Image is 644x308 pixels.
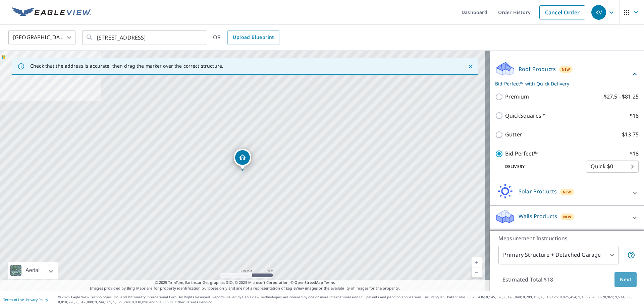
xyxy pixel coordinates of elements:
[563,189,571,195] span: New
[472,267,482,278] a: Current Level 17, Zoom Out
[498,234,635,242] p: Measurement Instructions
[627,251,635,259] span: Your report will include the primary structure and a detached garage if one exists.
[495,80,631,87] p: Bid Perfect™ with Quick Delivery
[495,61,639,87] div: Roof ProductsNewBid Perfect™ with Quick Delivery
[620,275,631,284] span: Next
[497,272,558,287] p: Estimated Total: $18
[630,112,639,120] p: $18
[622,130,639,139] p: $13.75
[233,33,274,42] span: Upload Blueprint
[3,297,24,302] a: Terms of Use
[591,5,606,20] div: KV
[495,208,639,228] div: Walls ProductsNew
[505,149,538,158] p: Bid Perfect™
[213,30,279,45] div: OR
[472,257,482,267] a: Current Level 17, Zoom In
[505,112,545,120] p: QuickSquares™
[630,149,639,158] p: $18
[495,164,586,170] p: Delivery
[12,7,91,17] img: EV Logo
[519,65,556,73] p: Roof Products
[234,149,251,170] div: Dropped pin, building 1, Residential property, 17813 NE 100th Ct Redmond, WA 98052
[155,280,335,286] span: © 2025 TomTom, Earthstar Geographics SIO, © 2025 Microsoft Corporation, ©
[3,298,48,302] p: |
[519,212,557,220] p: Walls Products
[26,297,48,302] a: Privacy Policy
[586,157,639,176] div: Quick $0
[227,30,279,45] a: Upload Blueprint
[30,63,223,69] p: Check that the address is accurate, then drag the marker over the correct structure.
[324,280,335,285] a: Terms
[614,272,637,287] button: Next
[466,62,475,71] button: Close
[495,184,639,203] div: Solar ProductsNew
[498,246,619,264] div: Primary Structure + Detached Garage
[505,93,529,101] p: Premium
[563,214,572,220] span: New
[8,262,58,279] div: Aerial
[97,28,193,47] input: Search by address or latitude-longitude
[519,187,557,195] p: Solar Products
[294,280,323,285] a: OpenStreetMap
[539,5,585,19] a: Cancel Order
[23,262,42,279] div: Aerial
[604,93,639,101] p: $27.5 - $81.25
[8,28,75,47] div: [GEOGRAPHIC_DATA]
[58,295,641,305] p: © 2025 Eagle View Technologies, Inc. and Pictometry International Corp. All Rights Reserved. Repo...
[505,130,522,139] p: Gutter
[562,67,570,72] span: New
